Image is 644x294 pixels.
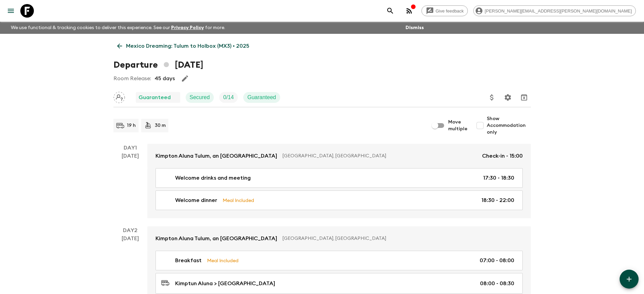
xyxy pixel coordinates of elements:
[223,197,254,204] p: Meal Included
[113,58,203,72] h1: Departure [DATE]
[113,144,147,152] p: Day 1
[126,42,249,50] p: Mexico Dreaming: Tulum to Holbox (MX3) • 2025
[186,92,214,103] div: Secured
[483,174,514,182] p: 17:30 - 18:30
[155,273,523,294] a: Kimptun Aluna > [GEOGRAPHIC_DATA]08:00 - 08:30
[383,4,397,18] button: search adventures
[155,152,277,160] p: Kimpton Aluna Tulum, an [GEOGRAPHIC_DATA]
[175,256,202,265] p: Breakfast
[175,196,217,204] p: Welcome dinner
[247,93,276,101] p: Guaranteed
[421,5,468,16] a: Give feedback
[175,279,275,288] p: Kimptun Aluna > [GEOGRAPHIC_DATA]
[154,74,175,83] p: 45 days
[147,144,531,168] a: Kimpton Aluna Tulum, an [GEOGRAPHIC_DATA][GEOGRAPHIC_DATA], [GEOGRAPHIC_DATA]Check-in - 15:00
[485,91,499,104] button: Update Price, Early Bird Discount and Costs
[113,39,253,53] a: Mexico Dreaming: Tulum to Holbox (MX3) • 2025
[113,94,125,99] span: Assign pack leader
[8,22,228,34] p: We use functional & tracking cookies to deliver this experience. See our for more.
[432,8,468,14] span: Give feedback
[175,174,251,182] p: Welcome drinks and meeting
[517,91,531,104] button: Archive (Completed, Cancelled or Unsynced Departures only)
[155,234,277,243] p: Kimpton Aluna Tulum, an [GEOGRAPHIC_DATA]
[147,226,531,251] a: Kimpton Aluna Tulum, an [GEOGRAPHIC_DATA][GEOGRAPHIC_DATA], [GEOGRAPHIC_DATA]
[480,256,514,265] p: 07:00 - 08:00
[155,168,523,188] a: Welcome drinks and meeting17:30 - 18:30
[448,119,468,132] span: Move multiple
[283,153,477,159] p: [GEOGRAPHIC_DATA], [GEOGRAPHIC_DATA]
[219,92,238,103] div: Trip Fill
[473,5,636,16] div: [PERSON_NAME][EMAIL_ADDRESS][PERSON_NAME][DOMAIN_NAME]
[480,279,514,288] p: 08:00 - 08:30
[487,115,531,136] span: Show Accommodation only
[171,25,204,30] a: Privacy Policy
[113,74,151,83] p: Room Release:
[127,122,136,129] p: 19 h
[190,93,210,101] p: Secured
[4,4,18,18] button: menu
[501,91,515,104] button: Settings
[207,257,238,264] p: Meal Included
[155,190,523,210] a: Welcome dinnerMeal Included18:30 - 22:00
[481,196,514,204] p: 18:30 - 22:00
[223,93,234,101] p: 0 / 14
[283,235,517,242] p: [GEOGRAPHIC_DATA], [GEOGRAPHIC_DATA]
[122,152,139,218] div: [DATE]
[481,8,636,14] span: [PERSON_NAME][EMAIL_ADDRESS][PERSON_NAME][DOMAIN_NAME]
[155,122,166,129] p: 30 m
[113,226,147,234] p: Day 2
[404,23,425,32] button: Dismiss
[482,152,523,160] p: Check-in - 15:00
[139,93,171,101] p: Guaranteed
[155,251,523,270] a: BreakfastMeal Included07:00 - 08:00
